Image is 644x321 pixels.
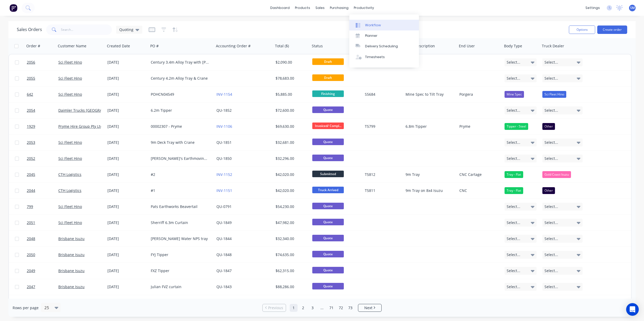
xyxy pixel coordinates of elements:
[406,188,453,193] div: 9m Tray on 8x4 Isuzu
[507,140,520,145] span: Select...
[107,108,147,113] div: [DATE]
[275,43,289,49] div: Total ($)
[276,204,307,209] div: $54,230.00
[318,304,326,312] a: Jump forward
[27,103,58,118] a: 2054
[107,268,147,273] div: [DATE]
[507,204,520,209] span: Select...
[216,204,232,209] a: QU-0791
[505,123,528,130] div: Tipper - Steel
[27,295,58,311] a: 2046
[459,188,498,193] div: CNC
[151,140,209,145] div: 9m Deck Tray with Crane
[107,220,147,225] div: [DATE]
[27,268,35,273] span: 2049
[459,172,498,177] div: CNC Cartage
[365,172,399,177] div: T5812
[349,20,419,30] a: Workflow
[27,167,58,182] a: 2045
[107,60,147,65] div: [DATE]
[507,268,520,273] span: Select...
[58,124,103,129] a: Pryme Hire Group Pty Ltd
[299,304,307,312] a: Page 2
[292,4,313,12] div: products
[337,304,345,312] a: Page 72
[107,43,130,49] div: Created Date
[630,6,635,10] span: SM
[27,86,58,102] a: 642
[27,220,35,225] span: 2051
[349,30,419,41] a: Planner
[58,252,85,257] a: Brisbane Isuzu
[544,236,558,241] span: Select...
[312,58,344,65] span: Draft
[151,236,209,241] div: [PERSON_NAME] Water NPS tray
[61,24,112,35] input: Search...
[216,284,232,289] a: QU-1843
[365,44,398,49] div: Delivery Scheduling
[27,263,58,279] a: 2049
[312,251,344,257] span: Quote
[459,43,475,49] div: End User
[504,43,522,49] div: Body Type
[119,27,133,32] span: Quoting
[312,203,344,209] span: Quote
[58,188,81,193] a: CTH Logistics
[365,124,399,129] div: T5799
[365,188,399,193] div: T5811
[216,156,232,161] a: QU-1850
[216,43,251,49] div: Accounting Order #
[507,236,520,241] span: Select...
[349,41,419,52] a: Delivery Scheduling
[406,172,453,177] div: 9m Tray
[58,236,85,241] a: Brisbane Isuzu
[276,236,307,241] div: $32,340.00
[58,204,82,209] a: Sci Fleet Hino
[312,235,344,241] span: Quote
[107,252,147,257] div: [DATE]
[365,33,377,38] div: Planner
[290,304,298,312] a: Page 1 is your current page
[406,92,453,97] div: Mine Spec to Tilt Tray
[58,268,85,273] a: Brisbane Isuzu
[268,4,292,12] a: dashboard
[507,76,520,81] span: Select...
[312,43,323,49] div: Status
[406,124,453,129] div: 6.8m Tipper
[17,27,42,32] h1: Sales Orders
[276,124,307,129] div: $69,630.00
[107,140,147,145] div: [DATE]
[507,284,520,289] span: Select...
[276,156,307,161] div: $32,296.00
[276,108,307,113] div: $72,600.00
[151,204,209,209] div: Pats Earthworks Beavertail
[27,119,58,134] a: 1929
[263,305,286,310] a: Previous page
[349,52,419,62] a: Timesheets
[151,60,209,65] div: Century 3.4m Alloy Tray with [PERSON_NAME]
[27,204,33,209] span: 799
[358,305,381,310] a: Next page
[27,279,58,295] a: 2047
[276,252,307,257] div: $74,635.00
[216,108,232,113] a: QU-1852
[312,139,344,145] span: Quote
[216,252,232,257] a: QU-1848
[365,55,385,59] div: Timesheets
[312,187,344,193] span: Truck Arrived
[364,305,372,310] span: Next
[151,268,209,273] div: FXZ Tipper
[58,284,85,289] a: Brisbane Isuzu
[216,188,232,193] a: INV-1151
[216,140,232,145] a: QU-1851
[27,231,58,247] a: 2048
[507,156,520,161] span: Select...
[276,268,307,273] div: $62,315.00
[312,74,344,81] span: Draft
[107,172,147,177] div: [DATE]
[151,188,209,193] div: #1
[276,172,307,177] div: $42,020.00
[27,252,35,257] span: 2050
[150,43,159,49] div: PO #
[27,151,58,166] a: 2052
